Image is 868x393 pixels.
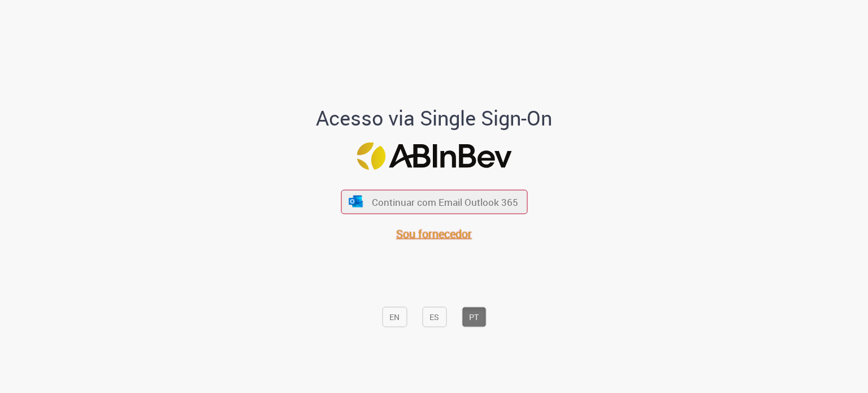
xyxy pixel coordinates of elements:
font: Acesso via Single Sign-On [316,103,552,131]
button: ícone Azure/Microsoft 360 Continuar com Email Outlook 365 [341,190,527,214]
font: EN [389,312,400,322]
a: Sou fornecedor [396,226,472,241]
img: Logotipo ABInBev [357,142,511,170]
button: EN [382,306,407,327]
button: PT [462,306,486,327]
font: PT [469,312,479,322]
font: ES [429,312,439,322]
button: ES [422,306,446,327]
font: Continuar com Email Outlook 365 [372,196,518,209]
img: ícone Azure/Microsoft 360 [348,195,364,207]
